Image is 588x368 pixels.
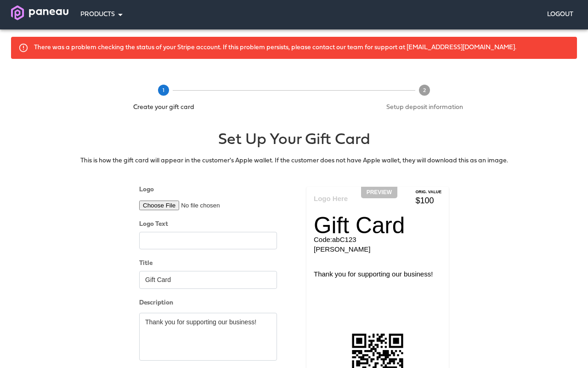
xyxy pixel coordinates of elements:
[415,195,441,207] div: $ 100
[139,300,277,306] label: Description
[22,156,566,166] p: This is how the gift card will appear in the customer's Apple wallet. If the customer does not ha...
[314,235,441,244] div: Code: abC123
[139,187,277,193] label: Logo
[361,187,397,198] div: Preview
[139,313,277,361] textarea: Thank you for supporting our business!
[314,207,441,235] div: Gift Card
[34,40,516,56] div: There was a problem checking the status of your Stripe account. If this problem persists, please ...
[37,103,290,112] span: Create your gift card
[547,9,573,21] span: Logout
[298,103,551,112] span: Setup deposit information
[423,88,426,93] text: 2
[11,6,68,20] img: Paneau
[163,88,164,93] text: 1
[80,9,126,21] span: Products
[314,244,441,254] div: [PERSON_NAME]
[139,221,277,228] label: Logo Text
[415,189,441,195] div: Orig. Value
[77,6,130,23] button: Products
[139,260,277,267] label: Title
[314,190,348,207] span: Logo Here
[22,123,566,150] h1: Set Up Your Gift Card
[543,6,577,23] button: Logout
[314,254,441,279] div: Thank you for supporting our business!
